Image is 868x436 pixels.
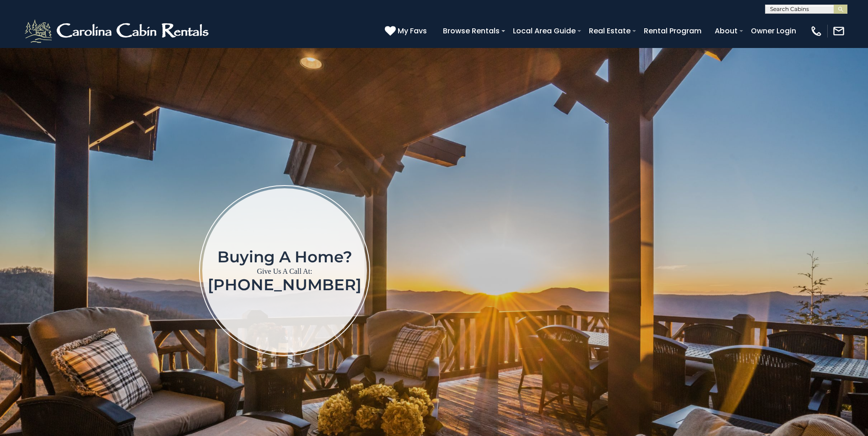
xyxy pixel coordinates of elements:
a: Browse Rentals [438,23,504,39]
img: White-1-2.png [23,17,213,45]
img: mail-regular-white.png [832,25,845,37]
a: [PHONE_NUMBER] [208,275,361,294]
a: Local Area Guide [508,23,580,39]
a: Rental Program [639,23,706,39]
img: phone-regular-white.png [810,25,823,37]
p: Give Us A Call At: [208,265,361,278]
a: My Favs [385,25,429,37]
a: About [710,23,742,39]
a: Owner Login [746,23,801,39]
span: My Favs [398,25,427,37]
h1: Buying a home? [208,249,361,265]
a: Real Estate [584,23,635,39]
